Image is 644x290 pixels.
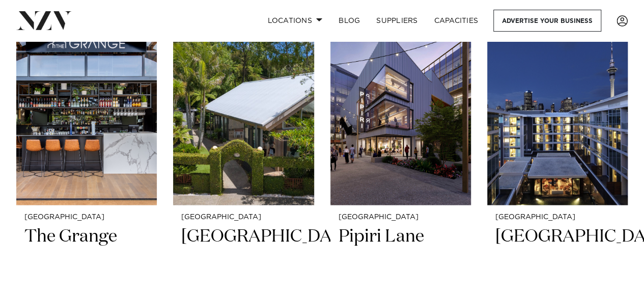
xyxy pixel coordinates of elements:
a: Locations [259,10,330,32]
a: Advertise your business [493,10,601,32]
a: SUPPLIERS [368,10,426,32]
small: [GEOGRAPHIC_DATA] [181,213,305,221]
img: Sofitel Auckland Viaduct Harbour hotel venue [487,16,628,205]
small: [GEOGRAPHIC_DATA] [339,213,463,221]
a: Capacities [426,10,487,32]
small: [GEOGRAPHIC_DATA] [24,213,149,221]
a: BLOG [330,10,368,32]
img: nzv-logo.png [16,11,72,30]
small: [GEOGRAPHIC_DATA] [495,213,620,221]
